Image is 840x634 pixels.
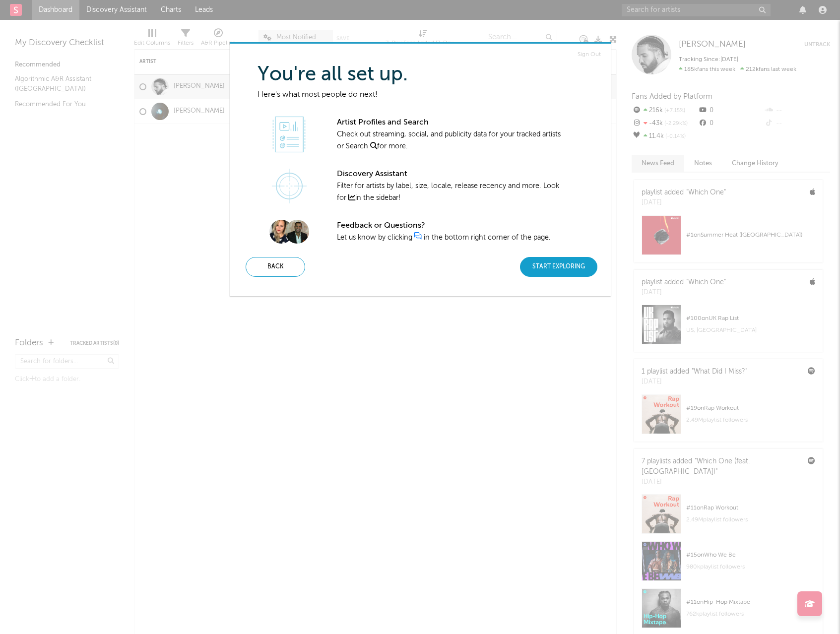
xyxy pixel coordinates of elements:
[258,89,603,101] p: Here's what most people do next!
[337,220,566,244] div: Let us know by clicking in the bottom right corner of the page.
[520,257,597,277] div: Start Exploring
[578,49,601,61] a: Sign Out
[337,220,566,232] div: Feedback or Questions?
[337,168,566,180] div: Discovery Assistant
[246,257,305,277] div: Back
[258,69,603,81] h3: You're all set up.
[337,117,566,128] div: Artist Profiles and Search
[269,220,293,244] img: XZ4FIGRR.jpg
[337,168,566,204] div: Filter for artists by label, size, locale, release recency and more. Look for in the sidebar!
[337,117,566,152] div: Check out streaming, social, and publicity data for your tracked artists or Search for more.
[285,220,309,244] img: TKG77OY4.jpg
